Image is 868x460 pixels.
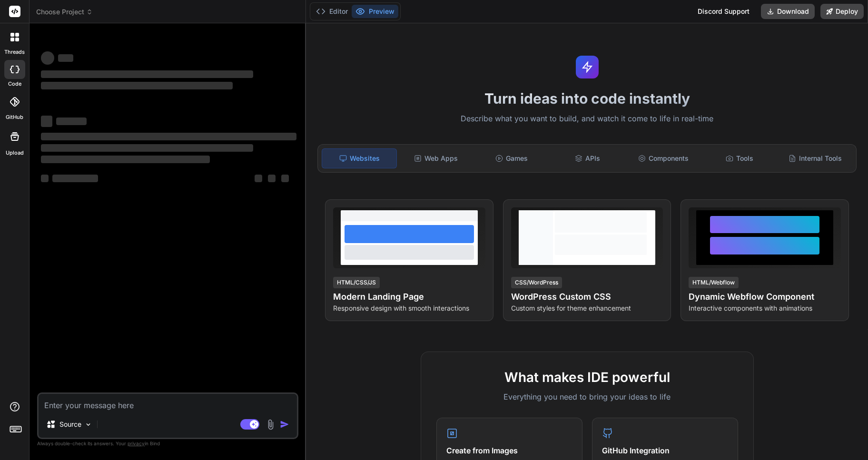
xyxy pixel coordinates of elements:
span: ‌ [41,175,49,182]
img: icon [280,420,289,429]
button: Deploy [820,4,864,19]
button: Editor [312,5,352,18]
p: Source [59,420,81,429]
label: Upload [6,149,24,157]
span: ‌ [41,144,253,152]
div: HTML/CSS/JS [333,277,380,288]
span: ‌ [41,133,296,140]
span: ‌ [41,82,233,89]
img: Pick Models [84,421,92,429]
h4: GitHub Integration [602,445,728,456]
label: code [8,80,21,88]
h4: Modern Landing Page [333,290,485,303]
span: ‌ [52,175,98,182]
span: ‌ [41,70,253,78]
div: Web Apps [399,148,473,168]
span: ‌ [255,175,262,182]
div: Games [474,148,549,168]
span: ‌ [41,116,52,127]
span: ‌ [41,51,54,65]
h4: Dynamic Webflow Component [689,290,841,303]
div: APIs [551,148,625,168]
h1: Turn ideas into code instantly [312,90,862,107]
label: threads [4,48,25,56]
div: Internal Tools [778,148,852,168]
span: ‌ [281,175,289,182]
div: Websites [322,148,397,168]
div: Components [626,148,700,168]
div: CSS/WordPress [511,277,562,288]
h4: Create from Images [446,445,572,456]
span: ‌ [268,175,276,182]
span: ‌ [56,117,87,125]
p: Custom styles for theme enhancement [511,303,663,313]
button: Preview [352,5,398,18]
span: privacy [128,440,145,446]
h4: WordPress Custom CSS [511,290,663,303]
button: Download [761,4,815,19]
div: HTML/Webflow [689,277,739,288]
h2: What makes IDE powerful [436,367,738,387]
img: attachment [265,419,276,430]
p: Describe what you want to build, and watch it come to life in real-time [312,113,862,125]
span: Choose Project [36,7,93,17]
p: Everything you need to bring your ideas to life [436,391,738,402]
div: Tools [702,148,777,168]
span: ‌ [41,156,210,163]
p: Interactive components with animations [689,303,841,313]
p: Always double-check its answers. Your in Bind [37,439,298,448]
label: GitHub [6,113,23,121]
p: Responsive design with smooth interactions [333,303,485,313]
span: ‌ [58,54,73,62]
div: Discord Support [692,4,755,19]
